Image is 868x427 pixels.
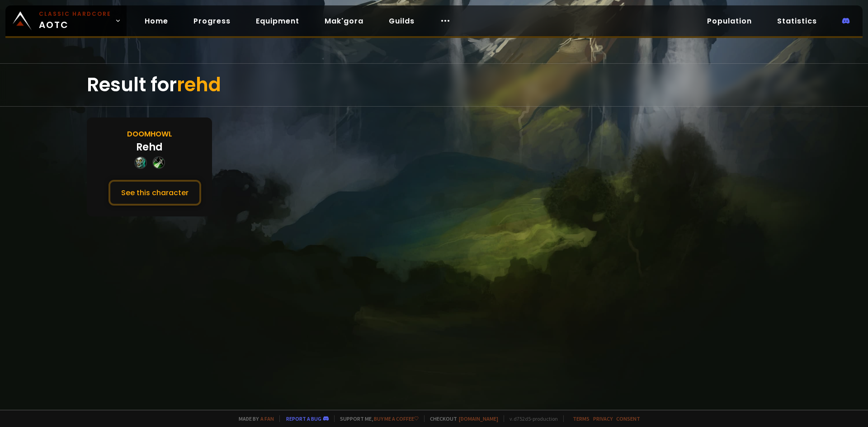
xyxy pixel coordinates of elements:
[459,415,498,422] a: [DOMAIN_NAME]
[87,64,781,106] div: Result for
[317,12,371,30] a: Mak'gora
[616,415,640,422] a: Consent
[424,415,498,422] span: Checkout
[286,415,321,422] a: Report a bug
[700,12,759,30] a: Population
[39,10,111,18] small: Classic Hardcore
[186,12,238,30] a: Progress
[108,180,201,206] button: See this character
[593,415,613,422] a: Privacy
[233,415,274,422] span: Made by
[382,12,422,30] a: Guilds
[136,140,163,155] div: Rehd
[137,12,175,30] a: Home
[39,10,111,32] span: AOTC
[127,128,172,140] div: Doomhowl
[334,415,419,422] span: Support me,
[770,12,824,30] a: Statistics
[177,71,221,98] span: rehd
[5,5,127,36] a: Classic HardcoreAOTC
[504,415,558,422] span: v. d752d5 - production
[249,12,307,30] a: Equipment
[374,415,419,422] a: Buy me a coffee
[573,415,590,422] a: Terms
[260,415,274,422] a: a fan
